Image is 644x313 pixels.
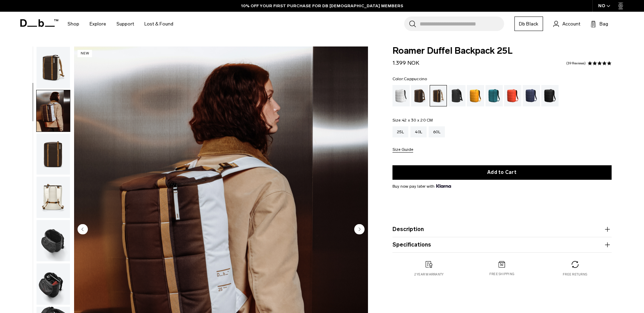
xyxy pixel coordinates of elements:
[563,272,587,277] p: Free returns
[78,224,88,236] button: Previous slide
[514,17,543,31] a: Db Black
[600,20,608,28] span: Bag
[90,12,106,36] a: Explore
[37,47,70,88] img: Roamer Duffel Pack 25L Cappuccino
[392,118,433,122] legend: Size:
[392,85,410,106] a: White Out
[467,85,484,106] a: Parhelion Orange
[392,77,427,81] legend: Color:
[566,62,586,65] a: 39 reviews
[37,177,70,218] img: Roamer Duffel Pack 25L Cappuccino
[37,263,70,305] img: Roamer Duffel Pack 25L Cappuccino
[36,220,70,262] button: Roamer Duffel Pack 25L Cappuccino
[553,20,580,28] a: Account
[591,20,608,28] button: Bag
[414,272,444,277] p: 2 year warranty
[523,85,540,106] a: Blue Hour
[392,225,612,233] button: Description
[562,20,580,28] span: Account
[392,165,612,180] button: Add to Cart
[410,126,427,137] a: 40L
[36,176,70,218] button: Roamer Duffel Pack 25L Cappuccino
[402,118,433,123] span: 42 x 30 x 20 CM
[504,85,521,106] a: Falu Red
[392,126,409,137] a: 25L
[62,12,178,36] nav: Main Navigation
[68,12,79,36] a: Shop
[36,133,70,175] button: Roamer Duffel Pack 25L Cappuccino
[116,12,134,36] a: Support
[411,85,428,106] a: Espresso
[392,60,419,66] span: 1.399 NOK
[36,46,70,88] button: Roamer Duffel Pack 25L Cappuccino
[144,12,173,36] a: Lost & Found
[429,126,445,137] a: 60L
[37,90,70,132] img: Roamer Duffel Pack 25L Cappuccino
[36,263,70,305] button: Roamer Duffel Pack 25L Cappuccino
[392,46,612,55] span: Roamer Duffel Backpack 25L
[37,134,70,175] img: Roamer Duffel Pack 25L Cappuccino
[241,3,403,9] a: 10% OFF YOUR FIRST PURCHASE FOR DB [DEMOGRAPHIC_DATA] MEMBERS
[36,90,70,132] button: Roamer Duffel Pack 25L Cappuccino
[541,85,559,106] a: Black Out
[392,183,451,189] span: Buy now pay later with
[436,184,451,188] img: {"height" => 20, "alt" => "Klarna"}
[448,85,466,106] a: Reflective Black
[354,224,365,236] button: Next slide
[430,85,447,106] a: Cappuccino
[489,272,514,277] p: Free shipping
[392,147,413,153] button: Size Guide
[404,76,427,81] span: Cappuccino
[37,220,70,261] img: Roamer Duffel Pack 25L Cappuccino
[78,50,92,57] p: New
[485,85,503,106] a: Midnight Teal
[392,241,612,249] button: Specifications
